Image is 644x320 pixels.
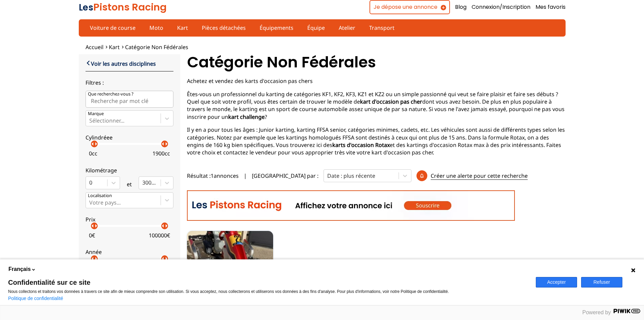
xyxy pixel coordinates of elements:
a: Atelier [334,22,360,34]
p: arrow_left [159,140,167,148]
p: arrow_left [159,255,167,263]
strong: kart d'occasion pas cher [360,98,422,105]
p: Marque [88,111,104,117]
p: arrow_left [89,255,97,263]
p: arrow_right [92,255,100,263]
a: Karting dd2 2023 OTK Gillard89 [187,231,273,282]
p: 0 cc [89,150,97,157]
span: Powered by [582,310,611,315]
a: Équipements [255,22,298,34]
span: | [244,172,247,179]
span: Confidentialité sur ce site [8,279,528,286]
p: et [127,180,132,188]
button: Accepter [536,277,577,287]
a: Catégorie non fédérales [125,43,188,51]
a: Équipe [303,22,329,34]
a: Mes favoris [535,3,566,11]
p: arrow_left [89,222,97,230]
input: 300000 [142,179,144,186]
p: Êtes-vous un professionnel du karting de catégories KF1, KF2, KF3, KZ1 et KZ2 ou un simple passio... [187,90,566,121]
p: 100000 € [149,232,170,239]
p: Prix [86,216,173,223]
p: arrow_right [92,140,100,148]
span: Résultat : 1 annonces [187,172,239,179]
p: Cylindréee [86,134,173,141]
p: arrow_right [162,140,170,148]
p: Nous collectons et traitons vos données à travers ce site afin de mieux comprendre son utilisatio... [8,289,528,294]
a: Kart [173,22,192,34]
button: Refuser [581,277,622,287]
h1: Catégorie non fédérales [187,54,566,70]
a: Voiture de course [86,22,140,34]
a: Accueil [86,43,103,51]
span: Français [8,265,31,273]
strong: karts d'occasion Rotax [332,141,390,149]
p: Il y en a pour tous les âges : Junior karting, karting FFSA senior, catégories minimes, cadets, e... [187,126,566,156]
strong: kart challenge [228,113,265,121]
p: Achetez et vendez des karts d'occasion pas chers [187,77,566,85]
a: Pièces détachées [197,22,250,34]
p: 0 € [89,232,95,239]
p: Année [86,248,173,256]
p: [GEOGRAPHIC_DATA] par : [252,172,318,179]
p: arrow_left [89,140,97,148]
input: Votre pays... [89,199,91,206]
p: Filtres : [86,79,173,86]
p: Localisation [88,193,112,199]
input: Que recherchez-vous ? [86,91,173,108]
p: 1900 cc [152,150,170,157]
p: arrow_right [92,222,100,230]
input: MarqueSélectionner... [89,118,91,124]
p: Que recherchez-vous ? [88,91,134,97]
p: arrow_right [162,222,170,230]
p: arrow_right [162,255,170,263]
img: Karting dd2 2023 OTK Gillard [187,231,273,282]
p: Kilométrage [86,167,173,174]
a: Moto [145,22,168,34]
p: Créer une alerte pour cette recherche [431,172,528,180]
a: Kart [109,43,120,51]
input: 0 [89,179,91,186]
p: arrow_left [159,222,167,230]
span: Les [79,1,93,14]
a: Transport [365,22,399,34]
a: Connexion/Inscription [472,3,530,11]
a: Voir les autres disciplines [86,59,156,67]
a: LesPistons Racing [79,0,167,14]
a: Politique de confidentialité [8,296,63,301]
a: Blog [455,3,467,11]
